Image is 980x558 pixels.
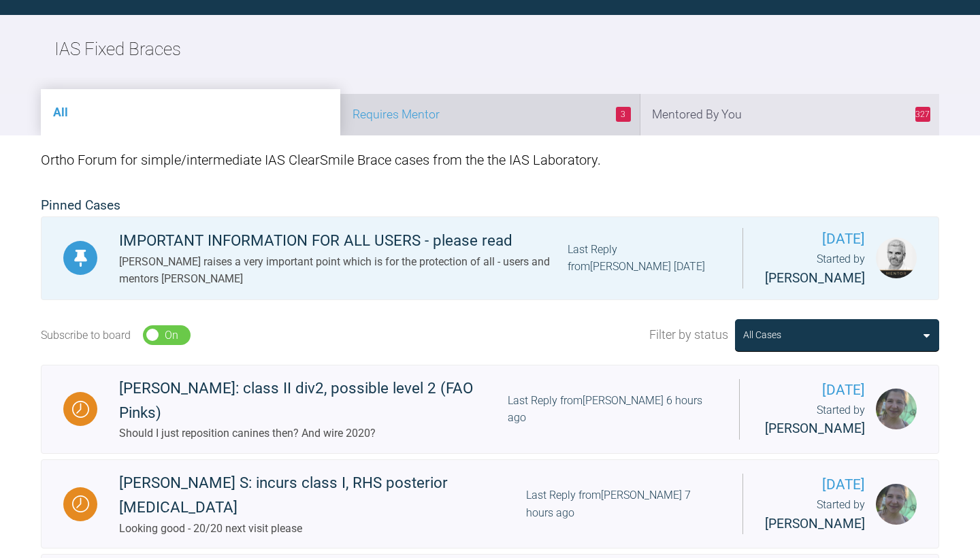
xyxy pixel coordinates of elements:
div: Subscribe to board [41,327,131,344]
img: Pinned [72,250,89,267]
div: Looking good - 20/20 next visit please [119,520,526,538]
a: Waiting[PERSON_NAME] S: incurs class I, RHS posterior [MEDICAL_DATA]Looking good - 20/20 next vis... [41,459,939,548]
div: Ortho Forum for simple/intermediate IAS ClearSmile Brace cases from the the IAS Laboratory. [41,135,939,184]
h2: IAS Fixed Braces [54,35,181,64]
img: Viktoria Zanna [876,484,917,525]
div: IMPORTANT INFORMATION FOR ALL USERS - please read [119,229,568,253]
li: Mentored By You [640,94,939,135]
div: Started by [765,496,865,534]
div: Started by [762,401,865,440]
div: [PERSON_NAME] S: incurs class I, RHS posterior [MEDICAL_DATA] [119,471,526,520]
span: Filter by status [649,325,728,345]
span: [DATE] [765,228,865,250]
a: PinnedIMPORTANT INFORMATION FOR ALL USERS - please read[PERSON_NAME] raises a very important poin... [41,216,939,301]
span: 327 [915,107,930,122]
a: Waiting[PERSON_NAME]: class II div2, possible level 2 (FAO Pinks)Should I just reposition canines... [41,365,939,454]
h2: Pinned Cases [41,195,939,216]
img: Waiting [72,401,89,418]
div: [PERSON_NAME]: class II div2, possible level 2 (FAO Pinks) [119,376,508,425]
li: All [41,89,340,135]
img: Waiting [72,495,89,512]
div: Last Reply from [PERSON_NAME] [DATE] [568,241,721,276]
div: Started by [765,250,865,289]
div: [PERSON_NAME] raises a very important point which is for the protection of all - users and mentor... [119,253,568,288]
div: Should I just reposition canines then? And wire 2020? [119,425,508,442]
div: All Cases [743,327,781,342]
img: Viktoria Zanna [876,389,917,429]
span: [PERSON_NAME] [765,516,865,531]
span: [PERSON_NAME] [765,270,865,286]
div: Last Reply from [PERSON_NAME] 6 hours ago [508,392,717,427]
div: Last Reply from [PERSON_NAME] 7 hours ago [526,487,721,521]
img: Ross Hobson [876,237,917,278]
span: 3 [616,107,631,122]
span: [PERSON_NAME] [765,421,865,436]
li: Requires Mentor [340,94,640,135]
span: [DATE] [765,474,865,496]
span: [DATE] [762,379,865,401]
div: On [165,327,178,344]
